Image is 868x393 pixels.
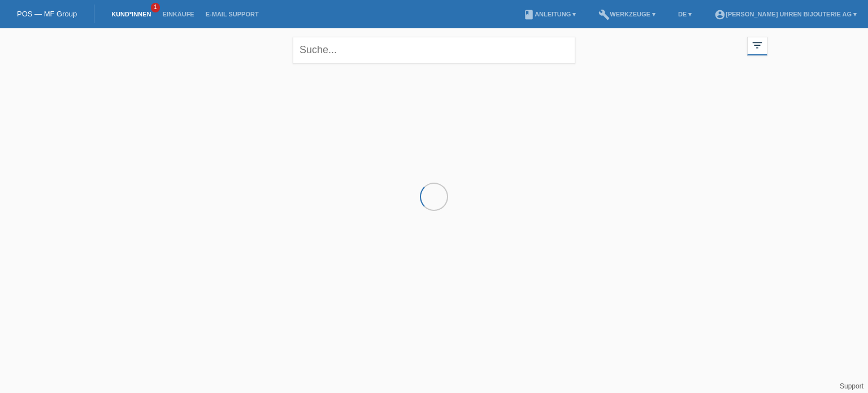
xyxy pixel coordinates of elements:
i: filter_list [751,39,763,51]
i: build [598,9,610,20]
i: account_circle [714,9,726,20]
i: book [523,9,535,20]
a: Kund*innen [106,11,157,18]
a: bookAnleitung ▾ [518,11,581,18]
input: Suche... [293,37,575,63]
a: E-Mail Support [200,11,264,18]
a: buildWerkzeuge ▾ [593,11,661,18]
a: DE ▾ [672,11,697,18]
a: Support [840,382,863,390]
a: Einkäufe [157,11,199,18]
span: 1 [151,3,160,12]
a: account_circle[PERSON_NAME] Uhren Bijouterie AG ▾ [709,11,862,18]
a: POS — MF Group [17,10,77,18]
